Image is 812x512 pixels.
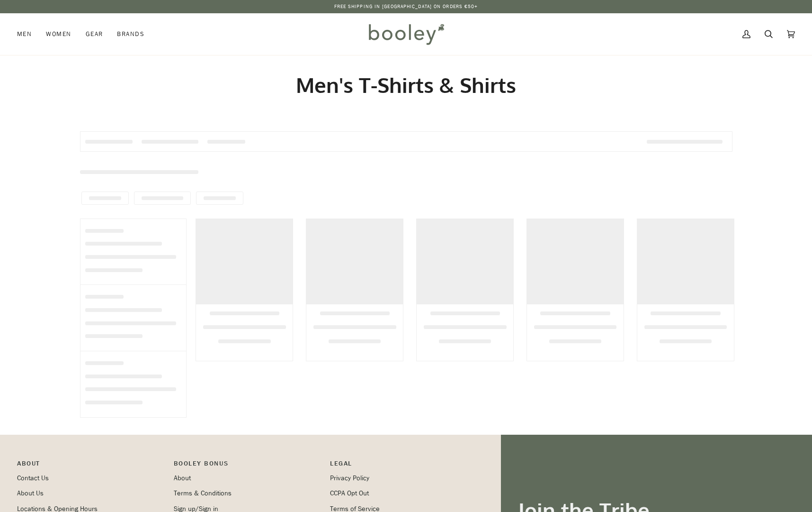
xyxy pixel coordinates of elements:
a: About Us [17,489,44,498]
p: Free Shipping in [GEOGRAPHIC_DATA] on Orders €50+ [334,3,478,10]
span: Brands [117,29,144,39]
a: Privacy Policy [330,474,369,483]
img: Booley [365,20,447,48]
a: Brands [110,13,152,55]
h1: Men's T-Shirts & Shirts [80,72,732,98]
span: Men [17,29,32,39]
span: Women [46,29,71,39]
p: Pipeline_Footer Main [17,458,164,473]
a: Women [39,13,78,55]
a: Gear [79,13,110,55]
a: About [174,474,191,483]
a: CCPA Opt Out [330,489,369,498]
p: Booley Bonus [174,458,321,473]
a: Contact Us [17,474,49,483]
span: Gear [86,29,103,39]
p: Pipeline_Footer Sub [330,458,477,473]
a: Men [17,13,39,55]
a: Terms & Conditions [174,489,232,498]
